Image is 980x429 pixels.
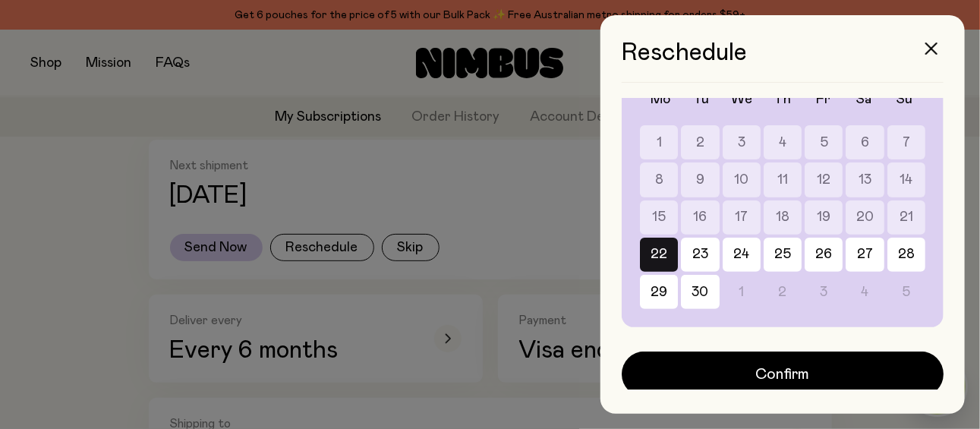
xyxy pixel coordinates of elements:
[846,238,884,272] button: 27
[803,90,844,109] div: Fr
[846,200,884,235] button: 20
[622,352,944,397] button: Confirm
[887,238,925,272] button: 28
[723,125,761,159] button: 3
[723,238,761,272] button: 24
[640,125,678,159] button: 1
[723,200,761,235] button: 17
[681,125,719,159] button: 2
[681,90,722,109] div: Tu
[622,39,944,83] h3: Reschedule
[846,162,884,197] button: 13
[846,125,884,159] button: 6
[887,162,925,197] button: 14
[762,90,803,109] div: Th
[681,275,719,309] button: 30
[681,200,719,235] button: 16
[805,238,843,272] button: 26
[721,90,762,109] div: We
[681,162,719,197] button: 9
[805,125,843,159] button: 5
[844,90,885,109] div: Sa
[887,200,925,235] button: 21
[805,162,843,197] button: 12
[764,125,802,159] button: 4
[723,162,761,197] button: 10
[764,238,802,272] button: 25
[640,275,678,309] button: 29
[640,90,681,109] div: Mo
[756,364,810,385] span: Confirm
[887,125,925,159] button: 7
[764,162,802,197] button: 11
[640,238,678,272] button: 22
[805,200,843,235] button: 19
[640,162,678,197] button: 8
[681,238,719,272] button: 23
[640,200,678,235] button: 15
[764,200,802,235] button: 18
[884,90,925,109] div: Su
